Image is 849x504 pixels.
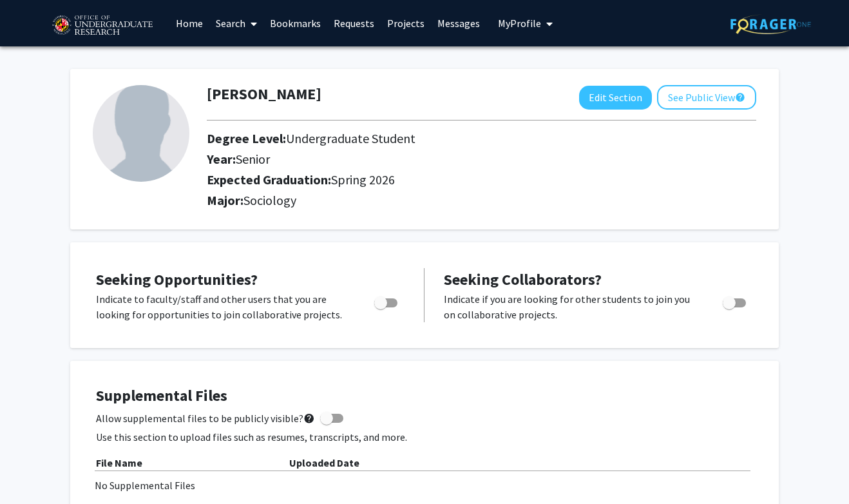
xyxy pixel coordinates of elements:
a: Messages [431,1,486,46]
a: Search [209,1,263,46]
span: Seeking Collaborators? [444,269,602,289]
img: University of Maryland Logo [48,10,157,42]
p: Use this section to upload files such as resumes, transcripts, and more. [96,429,753,445]
h1: [PERSON_NAME] [207,85,321,104]
mat-icon: help [303,411,315,426]
img: Profile Picture [93,85,189,182]
span: Senior [236,151,270,167]
h2: Year: [207,151,705,167]
iframe: Chat [10,446,55,494]
a: Bookmarks [263,1,327,46]
h2: Expected Graduation: [207,172,705,188]
div: No Supplemental Files [95,478,754,493]
div: Toggle [369,291,405,311]
a: Home [169,1,209,46]
span: Allow supplemental files to be publicly visible? [96,411,315,426]
h2: Major: [207,193,756,208]
h4: Supplemental Files [96,387,753,405]
a: Projects [381,1,431,46]
button: Edit Section [579,86,652,110]
img: ForagerOne Logo [730,14,811,34]
h2: Degree Level: [207,131,705,146]
span: Undergraduate Student [286,130,415,146]
b: Uploaded Date [289,456,359,469]
button: See Public View [657,85,756,110]
span: My Profile [498,17,541,30]
a: Requests [327,1,381,46]
b: File Name [96,456,142,469]
span: Spring 2026 [331,171,395,188]
div: Toggle [718,291,753,311]
span: Seeking Opportunities? [96,269,258,289]
p: Indicate if you are looking for other students to join you on collaborative projects. [444,291,698,322]
span: Sociology [243,192,296,208]
mat-icon: help [735,90,745,105]
p: Indicate to faculty/staff and other users that you are looking for opportunities to join collabor... [96,291,350,322]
